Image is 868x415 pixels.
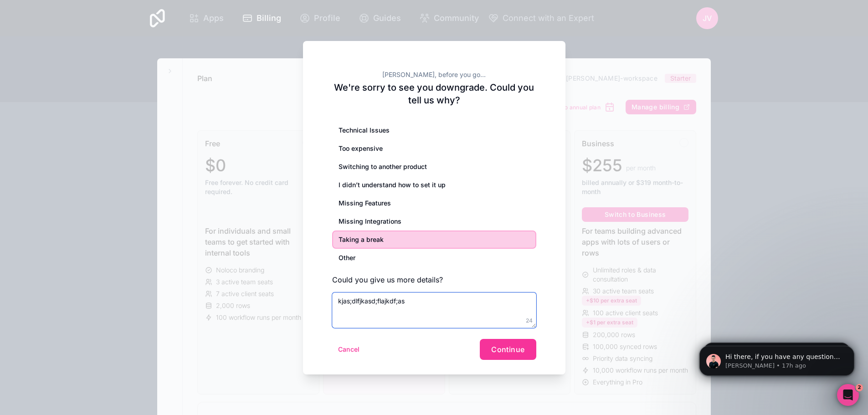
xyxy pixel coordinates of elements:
[856,384,863,391] span: 2
[332,70,536,79] h2: [PERSON_NAME], before you go...
[332,121,536,139] div: Technical Issues
[686,327,868,390] iframe: Intercom notifications message
[332,231,536,249] div: Taking a break
[332,139,536,158] div: Too expensive
[491,345,524,354] span: Continue
[332,292,536,328] textarea: kjas;dlfjkasd;flajkdf;as
[332,158,536,176] div: Switching to another product
[332,81,536,107] h2: We're sorry to see you downgrade. Could you tell us why?
[332,212,536,231] div: Missing Integrations
[332,249,536,267] div: Other
[332,342,366,357] button: Cancel
[332,176,536,194] div: I didn’t understand how to set it up
[837,384,859,406] iframe: Intercom live chat
[480,339,536,360] button: Continue
[332,274,536,285] h3: Could you give us more details?
[332,194,536,212] div: Missing Features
